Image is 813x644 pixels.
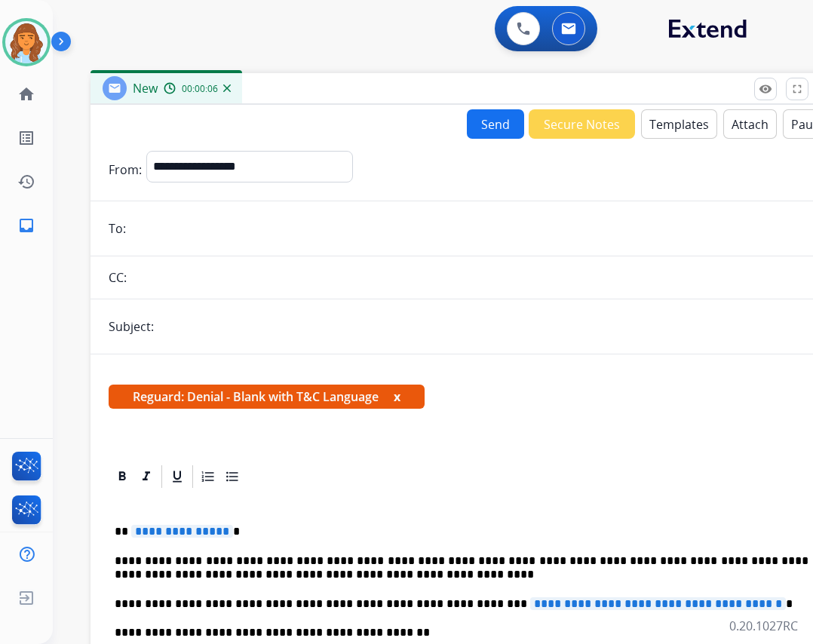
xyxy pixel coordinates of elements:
[109,161,142,179] p: From:
[17,85,35,103] mat-icon: home
[109,385,425,409] span: Reguard: Denial - Blank with T&C Language
[17,129,35,147] mat-icon: list_alt
[394,388,400,406] button: x
[109,317,154,336] p: Subject:
[790,82,804,96] mat-icon: fullscreen
[166,465,189,488] div: Underline
[221,465,244,488] div: Bullet List
[641,109,717,139] button: Templates
[95,66,777,97] h2: Emails
[109,219,126,238] p: To:
[135,465,158,488] div: Italic
[17,173,35,191] mat-icon: history
[759,82,772,96] mat-icon: remove_red_eye
[723,109,777,139] button: Attach
[182,83,218,95] span: 00:00:06
[133,80,158,97] span: New
[729,617,798,635] p: 0.20.1027RC
[111,465,133,488] div: Bold
[5,21,48,63] img: avatar
[197,465,219,488] div: Ordered List
[467,109,524,139] button: Send
[529,109,635,139] button: Secure Notes
[17,216,35,235] mat-icon: inbox
[109,268,127,287] p: CC:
